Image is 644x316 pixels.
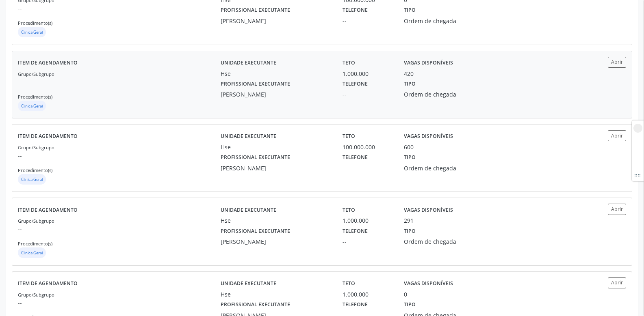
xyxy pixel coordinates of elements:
div: [PERSON_NAME] [221,164,331,172]
div: -- [343,237,392,246]
p: -- [18,299,221,307]
label: Profissional executante [221,299,290,311]
div: 1.000.000 [343,69,392,78]
button: Abrir [608,204,626,215]
label: Telefone [343,78,368,90]
div: Hse [221,143,331,151]
label: Tipo [404,151,416,164]
div: Ordem de chegada [404,237,484,246]
div: Ordem de chegada [404,164,484,172]
small: Grupo/Subgrupo [18,144,54,150]
div: Ordem de chegada [404,17,484,25]
label: Vagas disponíveis [404,277,453,290]
label: Teto [343,130,355,143]
label: Vagas disponíveis [404,57,453,69]
div: Hse [221,69,331,78]
label: Teto [343,277,355,290]
p: -- [18,4,221,13]
div: Hse [221,216,331,225]
label: Tipo [404,4,416,17]
div: 1.000.000 [343,290,392,299]
button: Abrir [608,130,626,141]
label: Item de agendamento [18,204,78,216]
label: Unidade executante [221,130,276,143]
label: Profissional executante [221,4,290,17]
p: -- [18,225,221,233]
small: Clinica Geral [21,103,43,109]
label: Vagas disponíveis [404,204,453,216]
p: -- [18,78,221,86]
label: Tipo [404,225,416,237]
small: Procedimento(s) [18,241,52,247]
div: [PERSON_NAME] [221,90,331,99]
label: Telefone [343,151,368,164]
label: Item de agendamento [18,57,78,69]
div: Ordem de chegada [404,90,484,99]
small: Clinica Geral [21,177,43,182]
div: -- [343,17,392,25]
label: Telefone [343,4,368,17]
small: Procedimento(s) [18,20,52,26]
small: Procedimento(s) [18,167,52,173]
div: 0 [404,290,407,299]
label: Unidade executante [221,204,276,216]
small: Clinica Geral [21,30,43,35]
div: -- [343,90,392,99]
label: Item de agendamento [18,277,78,290]
label: Unidade executante [221,277,276,290]
label: Profissional executante [221,225,290,237]
small: Grupo/Subgrupo [18,71,54,77]
label: Tipo [404,78,416,90]
div: -- [343,164,392,172]
small: Clinica Geral [21,250,43,256]
div: Hse [221,290,331,299]
label: Teto [343,204,355,216]
label: Item de agendamento [18,130,78,143]
small: Grupo/Subgrupo [18,218,54,224]
p: -- [18,151,221,160]
label: Telefone [343,299,368,311]
label: Telefone [343,225,368,237]
label: Unidade executante [221,57,276,69]
div: 100.000.000 [343,143,392,151]
div: 291 [404,216,414,225]
div: [PERSON_NAME] [221,237,331,246]
small: Procedimento(s) [18,94,52,100]
div: 600 [404,143,414,151]
small: Grupo/Subgrupo [18,292,54,298]
div: [PERSON_NAME] [221,17,331,25]
div: 420 [404,69,414,78]
button: Abrir [608,57,626,68]
label: Profissional executante [221,78,290,90]
button: Abrir [608,277,626,288]
label: Profissional executante [221,151,290,164]
div: 1.000.000 [343,216,392,225]
label: Teto [343,57,355,69]
label: Vagas disponíveis [404,130,453,143]
label: Tipo [404,299,416,311]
